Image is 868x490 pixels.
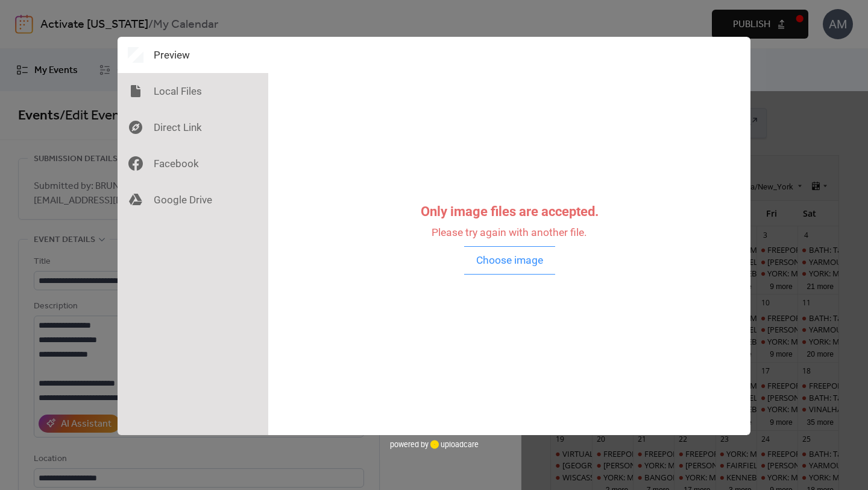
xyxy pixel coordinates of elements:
[118,182,268,218] div: Google Drive
[118,73,268,109] div: Local Files
[118,37,268,73] div: Preview
[390,435,479,453] div: powered by
[464,246,555,275] button: Choose image
[118,109,268,145] div: Direct Link
[421,204,599,219] div: Only image files are accepted.
[118,145,268,182] div: Facebook
[429,440,479,449] a: uploadcare
[432,225,587,240] div: Please try again with another file.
